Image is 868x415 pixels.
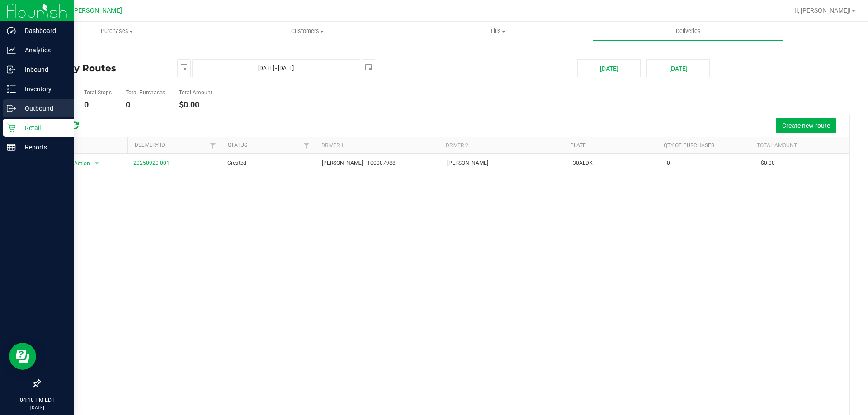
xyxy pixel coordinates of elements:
p: Inbound [16,64,70,75]
span: Deliveries [664,27,713,35]
p: Retail [16,122,70,133]
h5: Total Stops [84,90,112,96]
span: Action [66,157,90,170]
inline-svg: Retail [7,123,16,132]
a: Filter [206,137,221,153]
p: Outbound [16,103,70,114]
button: Create new route [776,118,836,133]
inline-svg: Dashboard [7,26,16,35]
a: Filter [299,137,314,153]
p: [DATE] [4,404,70,411]
p: Inventory [16,84,70,94]
span: Create new route [782,122,830,129]
a: Plate [570,142,586,149]
span: Hi, [PERSON_NAME]! [792,7,851,14]
inline-svg: Reports [7,143,16,152]
span: Ft. [PERSON_NAME] [63,7,122,14]
p: Analytics [16,45,70,56]
inline-svg: Inventory [7,84,16,93]
p: Reports [16,142,70,153]
span: [PERSON_NAME] [447,159,488,168]
h4: 0 [84,100,112,109]
span: select [178,60,190,75]
h5: Total Amount [179,90,212,96]
th: Driver 2 [439,137,563,153]
div: Actions [47,142,124,149]
th: Driver 1 [314,137,438,153]
inline-svg: Analytics [7,46,16,55]
span: [PERSON_NAME] - 100007988 [322,159,396,168]
inline-svg: Inbound [7,65,16,74]
a: Deliveries [593,22,783,41]
p: 04:18 PM EDT [4,396,70,404]
h4: $0.00 [179,100,212,109]
button: [DATE] [577,59,641,77]
span: Tills [403,27,592,35]
a: Customers [212,22,402,41]
iframe: Resource center [9,343,36,370]
a: Purchases [22,22,212,41]
span: Customers [212,27,402,35]
button: [DATE] [646,59,710,77]
a: Qty of Purchases [664,142,714,149]
a: 20250920-001 [133,160,170,166]
span: select [362,60,375,75]
span: 0 [667,159,670,168]
a: Tills [402,22,593,41]
inline-svg: Outbound [7,104,16,113]
a: Status [228,142,247,148]
h5: Total Purchases [126,90,165,96]
span: 30ALDK [573,159,593,168]
th: Total Amount [750,137,843,153]
h4: 0 [126,100,165,109]
h4: Delivery Routes [40,59,164,77]
span: $0.00 [761,159,775,168]
a: Delivery ID [135,142,165,148]
span: Purchases [22,27,212,35]
p: Dashboard [16,25,70,36]
span: select [91,157,102,170]
span: Created [227,159,246,168]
